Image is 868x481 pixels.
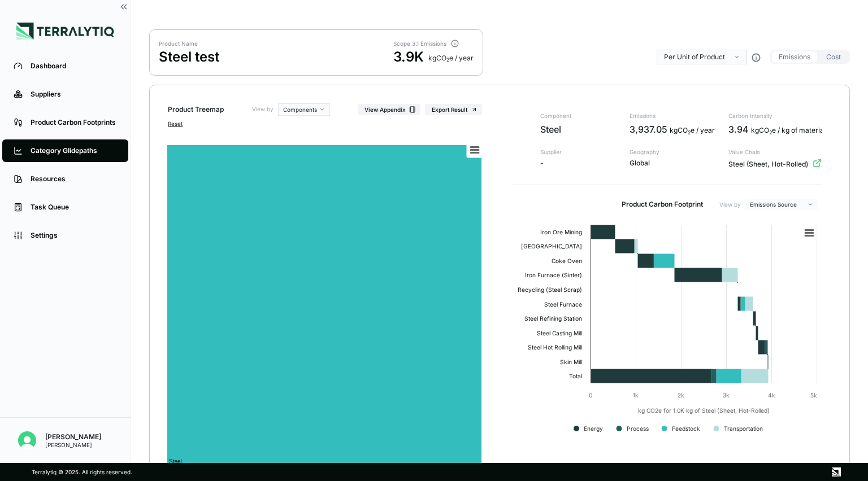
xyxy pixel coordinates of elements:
text: Total [569,373,582,379]
div: Scope 3.1 Emissions [393,40,449,47]
text: Steel [169,458,182,465]
div: Settings [31,231,117,240]
text: [GEOGRAPHIC_DATA] [521,243,582,250]
label: View by [252,103,274,116]
button: Per Unit of Product [657,50,747,64]
text: Feedstock [671,425,700,432]
div: Steel test [159,48,219,66]
div: Category Glidepaths [31,146,117,155]
button: Open user button [14,427,41,454]
div: [PERSON_NAME] [45,432,101,441]
text: 5k [810,392,817,399]
span: Steel [540,123,616,136]
div: Resources [31,174,117,183]
img: Logo [16,23,114,40]
text: kg CO2e for 1.0K kg of Steel (Sheet, Hot-Rolled) [637,407,769,414]
text: Transportation [723,425,762,432]
text: Iron Ore Mining [540,229,582,236]
text: Steel Refining Station [524,315,582,322]
text: 0 [589,392,592,399]
button: Cost [819,51,848,63]
button: Reset [168,120,183,127]
button: Export Result [425,104,482,115]
div: Product Carbon Footprints [31,118,117,127]
div: Steel (Sheet, Hot-Rolled) [728,159,822,170]
div: Product Name [159,40,219,47]
span: Carbon Intensity [728,112,822,119]
text: 4k [767,392,775,399]
button: Components [278,103,330,116]
div: Dashboard [31,62,117,71]
div: 3.94 [728,123,822,136]
text: 2k [678,392,684,399]
label: View by [719,201,741,208]
text: Process [626,425,648,432]
text: Coke Oven [552,257,582,264]
text: Energy [584,425,603,432]
span: Component [540,112,616,119]
button: Emissions Source [745,199,818,210]
span: - [540,159,616,168]
div: Task Queue [31,203,117,212]
sub: 2 [446,56,449,63]
div: kgCO e / kg of material [751,126,826,135]
text: Skin Mill [560,358,582,365]
text: Recycling (Steel Scrap) [518,286,582,294]
sub: 2 [688,129,691,135]
text: Steel Casting Mill [537,330,582,337]
button: View Appendix [358,104,420,115]
span: Supplier [540,148,616,155]
text: Iron Furnace (Sinter) [525,272,582,278]
div: 3,937.05 [630,123,715,136]
sub: 2 [769,129,772,135]
button: Emissions [772,51,817,63]
h2: Product Carbon Footprint [622,200,703,209]
span: Geography [630,148,715,155]
img: Lisa Schold [18,431,36,449]
text: Steel Hot Rolling Mill [528,344,582,351]
span: Global [630,159,715,168]
span: Emissions [630,112,715,119]
div: [PERSON_NAME] [45,441,101,448]
text: 1k [633,392,639,399]
text: Steel Furnace [544,301,582,308]
div: Product Treemap [168,105,240,114]
span: Value Chain [728,148,822,155]
div: Suppliers [31,90,117,99]
span: Components [283,106,317,113]
text: 3k [723,392,730,399]
div: 3.9K [393,48,424,66]
div: kg CO e / year [428,54,474,63]
span: kg CO e / year [670,126,715,134]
